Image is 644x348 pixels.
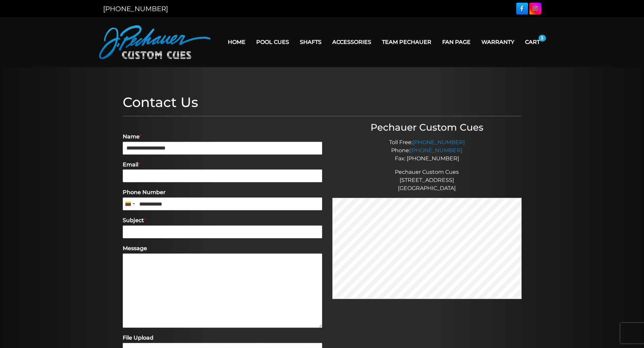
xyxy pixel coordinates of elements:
a: [PHONE_NUMBER] [103,5,168,13]
a: Team Pechauer [377,33,437,51]
a: Home [222,33,251,51]
p: Toll Free: Phone: Fax: [PHONE_NUMBER] [332,138,522,163]
a: Shafts [294,33,327,51]
p: Pechauer Custom Cues [STREET_ADDRESS] [GEOGRAPHIC_DATA] [332,168,522,192]
img: Pechauer Custom Cues [99,25,211,59]
a: Cart [520,33,545,51]
label: File Upload [123,334,322,342]
label: Email [123,161,322,168]
a: Accessories [327,33,377,51]
a: [PHONE_NUMBER] [412,139,465,145]
label: Name [123,133,322,140]
h3: Pechauer Custom Cues [332,122,522,133]
button: Selected country [123,197,137,210]
a: Pool Cues [251,33,294,51]
input: Phone Number [123,197,322,210]
a: Warranty [476,33,520,51]
h1: Contact Us [123,94,522,110]
label: Message [123,245,322,252]
a: [PHONE_NUMBER] [410,147,462,154]
label: Phone Number [123,189,322,196]
a: Fan Page [437,33,476,51]
label: Subject [123,217,322,224]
